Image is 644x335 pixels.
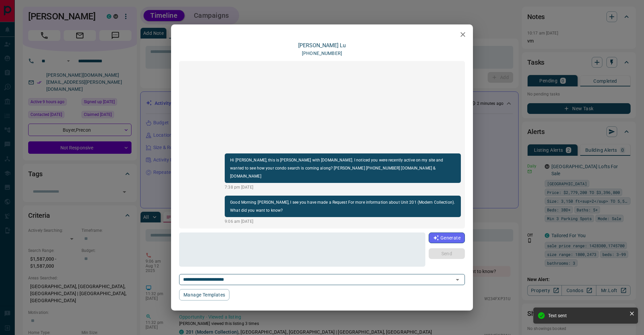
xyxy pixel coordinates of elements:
[302,50,342,57] p: [PHONE_NUMBER]
[298,42,346,49] a: [PERSON_NAME] Lu
[225,184,461,190] p: 7:38 pm [DATE]
[179,289,229,300] button: Manage Templates
[548,313,627,318] div: Text sent
[453,275,462,284] button: Open
[225,218,461,224] p: 9:06 am [DATE]
[429,232,465,243] button: Generate
[230,198,455,214] p: Good Morning [PERSON_NAME], I see you have made a Request For more information about Unit 201 (Mo...
[230,156,455,180] p: Hi [PERSON_NAME], this is [PERSON_NAME] with [DOMAIN_NAME]. I noticed you were recently active on...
